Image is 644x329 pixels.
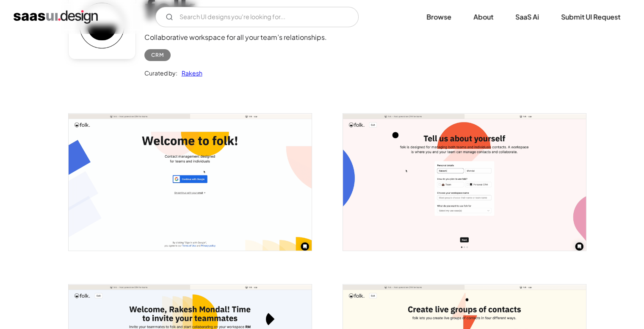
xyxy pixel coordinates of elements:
a: home [14,10,98,24]
a: Rakesh [177,68,202,78]
a: open lightbox [69,114,312,251]
a: open lightbox [343,114,586,251]
div: Collaborative workspace for all your team’s relationships. [144,32,327,42]
a: Browse [416,8,462,26]
input: Search UI designs you're looking for... [155,7,359,27]
a: About [463,8,503,26]
a: Submit UI Request [551,8,630,26]
form: Email Form [155,7,359,27]
div: CRM [151,50,164,60]
img: 6369f93f0238eb820692b911_folk%20login.png [69,114,312,251]
img: 6369f940f755584f51d165d2_folk%20more%20about%20user.png [343,114,586,251]
a: SaaS Ai [505,8,549,26]
div: Curated by: [144,68,177,78]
